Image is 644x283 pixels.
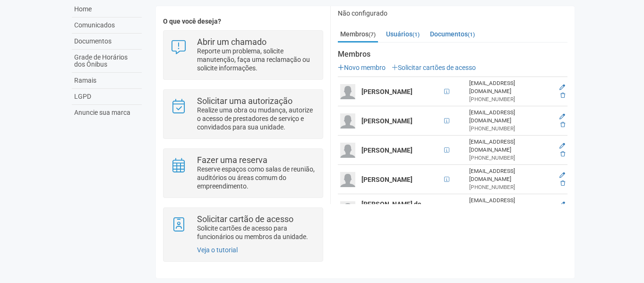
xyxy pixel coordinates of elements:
[338,9,567,17] div: Não configurado
[469,197,550,213] div: [EMAIL_ADDRESS][DOMAIN_NAME]
[428,27,477,41] a: Documentos(1)
[340,113,355,129] img: user.png
[384,27,422,41] a: Usuários(1)
[361,117,412,125] strong: [PERSON_NAME]
[469,154,550,162] div: [PHONE_NUMBER]
[197,155,267,165] strong: Fazer uma reserva
[72,105,142,120] a: Anuncie sua marca
[559,201,565,208] a: Editar membro
[361,176,412,183] strong: [PERSON_NAME]
[560,92,565,99] a: Excluir membro
[163,18,323,25] h4: O que você deseja?
[197,37,266,47] strong: Abrir um chamado
[412,31,420,38] small: (1)
[197,47,316,72] p: Reporte um problema, solicite manutenção, faça uma reclamação ou solicite informações.
[369,31,376,38] small: (7)
[72,34,142,50] a: Documentos
[469,167,550,183] div: [EMAIL_ADDRESS][DOMAIN_NAME]
[560,151,565,157] a: Excluir membro
[197,165,316,190] p: Reserve espaços como salas de reunião, auditórios ou áreas comum do empreendimento.
[72,17,142,34] a: Comunicados
[469,79,550,95] div: [EMAIL_ADDRESS][DOMAIN_NAME]
[340,172,355,187] img: user.png
[469,109,550,125] div: [EMAIL_ADDRESS][DOMAIN_NAME]
[560,180,565,187] a: Excluir membro
[171,215,316,241] a: Solicitar cartão de acesso Solicite cartões de acesso para funcionários ou membros da unidade.
[197,214,293,224] strong: Solicitar cartão de acesso
[338,27,378,43] a: Membros(7)
[340,143,355,158] img: user.png
[197,224,316,241] p: Solicite cartões de acesso para funcionários ou membros da unidade.
[560,121,565,128] a: Excluir membro
[197,246,238,254] a: Veja o tutorial
[72,1,142,17] a: Home
[197,96,292,106] strong: Solicitar uma autorização
[72,73,142,89] a: Ramais
[559,84,565,91] a: Editar membro
[559,143,565,149] a: Editar membro
[392,64,476,71] a: Solicitar cartões de acesso
[171,156,316,190] a: Fazer uma reserva Reserve espaços como salas de reunião, auditórios ou áreas comum do empreendime...
[361,200,421,217] strong: [PERSON_NAME] de Mattos
[197,106,316,131] p: Realize uma obra ou mudança, autorize o acesso de prestadores de serviço e convidados para sua un...
[469,95,550,103] div: [PHONE_NUMBER]
[361,146,412,154] strong: [PERSON_NAME]
[559,113,565,120] a: Editar membro
[361,88,412,95] strong: [PERSON_NAME]
[338,50,567,59] strong: Membros
[171,38,316,72] a: Abrir um chamado Reporte um problema, solicite manutenção, faça uma reclamação ou solicite inform...
[469,138,550,154] div: [EMAIL_ADDRESS][DOMAIN_NAME]
[171,97,316,131] a: Solicitar uma autorização Realize uma obra ou mudança, autorize o acesso de prestadores de serviç...
[338,64,386,71] a: Novo membro
[469,183,550,191] div: [PHONE_NUMBER]
[468,31,475,38] small: (1)
[72,50,142,73] a: Grade de Horários dos Ônibus
[340,84,355,99] img: user.png
[72,89,142,105] a: LGPD
[340,201,355,216] img: user.png
[559,172,565,179] a: Editar membro
[469,125,550,133] div: [PHONE_NUMBER]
